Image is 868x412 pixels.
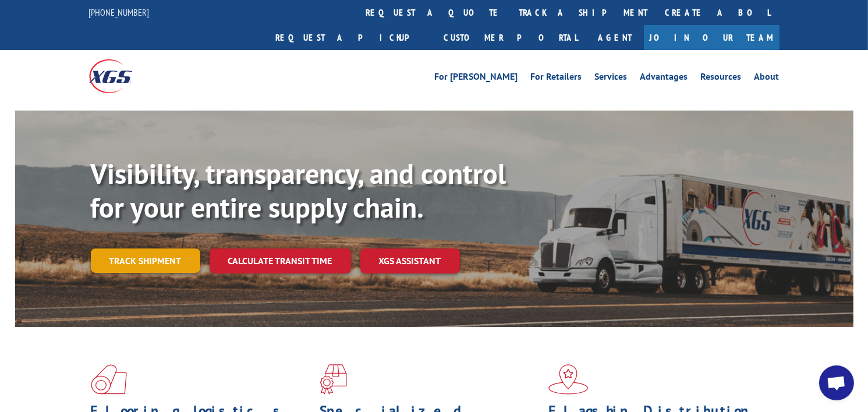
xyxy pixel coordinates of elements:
[267,25,435,50] a: Request a pickup
[91,364,127,395] img: xgs-icon-total-supply-chain-intelligence-red
[435,25,587,50] a: Customer Portal
[91,155,506,225] b: Visibility, transparency, and control for your entire supply chain.
[754,72,780,85] a: About
[360,248,460,274] a: XGS ASSISTANT
[595,72,628,85] a: Services
[701,72,742,85] a: Resources
[548,364,589,395] img: xgs-icon-flagship-distribution-model-red
[640,72,688,85] a: Advantages
[320,364,347,395] img: xgs-icon-focused-on-flooring-red
[531,72,582,85] a: For Retailers
[210,248,351,274] a: Calculate transit time
[819,365,854,400] a: Open chat
[89,6,150,18] a: [PHONE_NUMBER]
[91,248,200,273] a: Track shipment
[435,72,518,85] a: For [PERSON_NAME]
[644,25,780,50] a: Join Our Team
[587,25,644,50] a: Agent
